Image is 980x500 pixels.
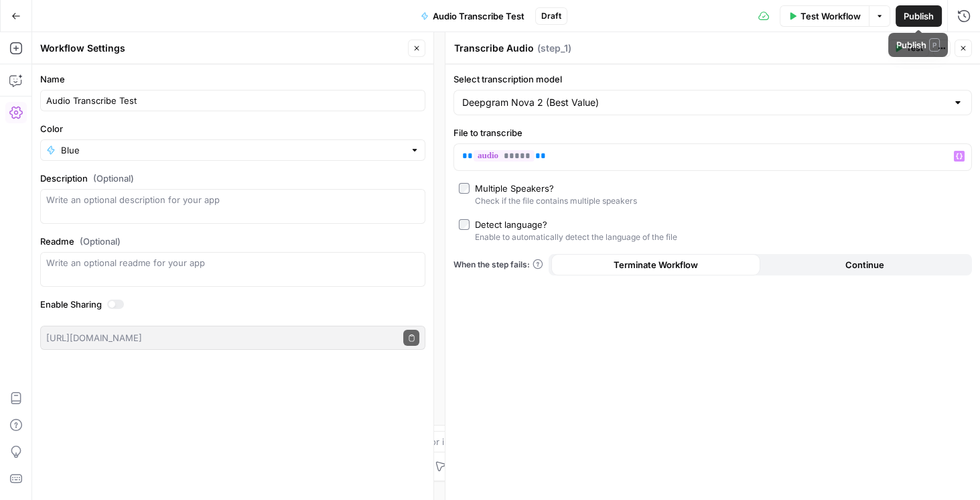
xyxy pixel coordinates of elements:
label: Description [40,172,425,185]
textarea: Transcribe Audio [454,42,534,55]
button: Publish [896,5,942,27]
button: Continue [760,254,969,275]
label: Readme [40,235,425,248]
label: Name [40,72,425,86]
input: Blue [61,143,405,157]
input: Detect language?Enable to automatically detect the language of the file [459,219,470,230]
button: Test Workflow [780,5,869,27]
span: P [929,38,940,52]
div: Enable to automatically detect the language of the file [475,231,677,243]
span: Terminate Workflow [614,258,698,271]
div: Multiple Speakers? [475,182,554,195]
div: Workflow Settings [40,42,404,55]
span: Publish [904,9,934,23]
input: Untitled [46,94,419,107]
span: (Optional) [80,235,121,248]
label: File to transcribe [453,126,972,139]
div: Check if the file contains multiple speakers [475,195,637,207]
button: Audio Transcribe Test [413,5,533,27]
input: Multiple Speakers?Check if the file contains multiple speakers [459,183,470,194]
span: Test Workflow [800,9,861,23]
label: Enable Sharing [40,298,425,311]
span: ( step_1 ) [537,42,571,55]
span: (Optional) [93,172,134,185]
div: Detect language? [475,218,547,231]
input: Deepgram Nova 2 (Best Value) [462,96,947,109]
div: Publish [896,38,940,52]
span: Continue [845,258,884,271]
a: When the step fails: [453,259,543,271]
label: Select transcription model [453,72,972,86]
span: Audio Transcribe Test [433,9,524,23]
span: Draft [541,10,561,22]
label: Color [40,122,425,135]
